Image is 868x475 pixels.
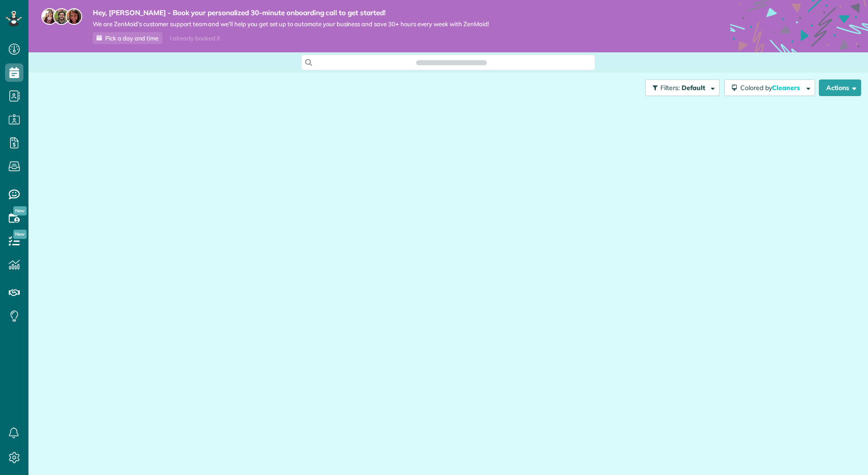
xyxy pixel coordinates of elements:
span: Filters: [660,84,680,92]
span: Cleaners [772,84,801,92]
img: michelle-19f622bdf1676172e81f8f8fba1fb50e276960ebfe0243fe18214015130c80e4.jpg [66,8,82,25]
strong: Hey, [PERSON_NAME] - Book your personalized 30-minute onboarding call to get started! [93,8,489,17]
span: Pick a day and time [105,34,158,42]
span: Colored by [740,84,803,92]
span: New [13,230,27,239]
button: Colored byCleaners [724,79,815,96]
button: Filters: Default [645,79,720,96]
span: We are ZenMaid’s customer support team and we’ll help you get set up to automate your business an... [93,20,489,28]
div: I already booked it [164,33,225,44]
a: Pick a day and time [93,32,163,44]
a: Filters: Default [641,79,720,96]
button: Actions [819,79,861,96]
img: maria-72a9807cf96188c08ef61303f053569d2e2a8a1cde33d635c8a3ac13582a053d.jpg [41,8,58,25]
img: jorge-587dff0eeaa6aab1f244e6dc62b8924c3b6ad411094392a53c71c6c4a576187d.jpg [53,8,70,25]
span: New [13,206,27,215]
span: Search ZenMaid… [425,58,477,67]
span: Default [682,84,706,92]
